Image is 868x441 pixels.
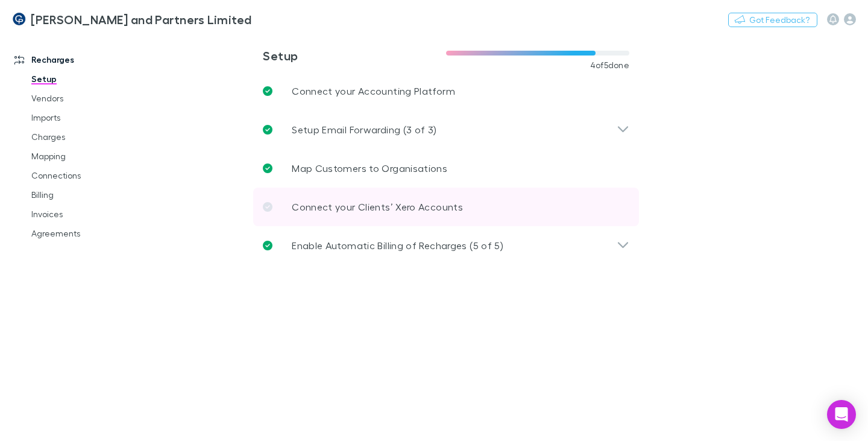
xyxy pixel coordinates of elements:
[12,12,26,27] img: Coates and Partners Limited's Logo
[728,13,817,27] button: Got Feedback?
[5,5,259,34] a: [PERSON_NAME] and Partners Limited
[253,188,639,226] a: Connect your Clients’ Xero Accounts
[19,108,156,127] a: Imports
[2,50,156,69] a: Recharges
[292,200,463,214] p: Connect your Clients’ Xero Accounts
[31,12,252,27] h3: [PERSON_NAME] and Partners Limited
[19,69,156,89] a: Setup
[292,161,447,176] p: Map Customers to Organisations
[19,147,156,166] a: Mapping
[827,400,856,429] div: Open Intercom Messenger
[19,205,156,224] a: Invoices
[253,149,639,188] a: Map Customers to Organisations
[253,226,639,265] div: Enable Automatic Billing of Recharges (5 of 5)
[19,127,156,147] a: Charges
[19,166,156,185] a: Connections
[19,185,156,205] a: Billing
[19,224,156,243] a: Agreements
[292,84,455,98] p: Connect your Accounting Platform
[19,89,156,108] a: Vendors
[253,72,639,110] a: Connect your Accounting Platform
[253,110,639,149] div: Setup Email Forwarding (3 of 3)
[590,60,630,70] span: 4 of 5 done
[263,48,446,63] h3: Setup
[292,122,436,137] p: Setup Email Forwarding (3 of 3)
[292,238,503,253] p: Enable Automatic Billing of Recharges (5 of 5)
